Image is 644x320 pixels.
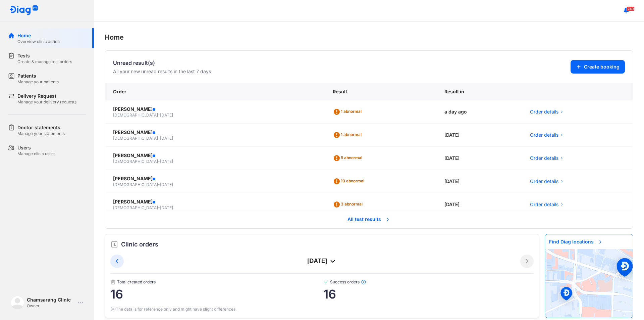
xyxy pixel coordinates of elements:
span: Clinic orders [121,240,158,249]
span: Order details [530,108,558,115]
img: logo [11,296,24,309]
div: [DATE] [436,170,522,193]
div: Result [325,83,436,100]
span: - [158,159,160,164]
div: Unread result(s) [113,59,211,67]
div: 5 abnormal [333,153,365,164]
div: 10 abnormal [333,176,367,187]
div: Create & manage test orders [17,59,72,64]
span: Order details [530,201,558,208]
div: Home [17,32,60,39]
span: - [158,205,160,210]
span: - [158,136,160,141]
div: Manage clinic users [17,151,55,156]
span: Success orders [323,279,534,285]
span: Order details [530,132,558,138]
div: Order [105,83,325,100]
div: All your new unread results in the last 7 days [113,68,211,75]
span: All test results [343,212,394,227]
span: Find Diag locations [545,234,607,249]
div: Doctor statements [17,124,65,131]
span: [DEMOGRAPHIC_DATA] [113,205,158,210]
div: Users [17,144,55,151]
img: checked-green.01cc79e0.svg [323,279,329,285]
div: [DATE] [436,147,522,170]
span: 240 [627,6,635,11]
img: order.5a6da16c.svg [110,240,118,248]
div: Tests [17,52,72,59]
div: [DATE] [436,193,522,216]
span: - [158,182,160,187]
span: [DATE] [160,205,173,210]
div: [DATE] [124,257,520,265]
div: 1 abnormal [333,106,364,117]
span: [DEMOGRAPHIC_DATA] [113,182,158,187]
div: [PERSON_NAME] [113,152,317,159]
div: [PERSON_NAME] [113,198,317,205]
img: info.7e716105.svg [361,279,366,285]
span: [DATE] [160,112,173,118]
span: 16 [110,287,323,301]
span: [DEMOGRAPHIC_DATA] [113,159,158,164]
div: Chamsarang Clinic [27,296,75,303]
span: [DATE] [160,182,173,187]
div: Manage your statements [17,131,65,136]
span: [DEMOGRAPHIC_DATA] [113,112,158,118]
div: [PERSON_NAME] [113,175,317,182]
div: 1 abnormal [333,130,364,140]
div: Result in [436,83,522,100]
div: [PERSON_NAME] [113,129,317,136]
button: Create booking [571,60,625,74]
div: Overview clinic action [17,39,60,44]
div: [DATE] [436,124,522,147]
span: Create booking [584,63,620,70]
img: document.50c4cfd0.svg [110,279,116,285]
div: (*)The data is for reference only and might have slight differences. [110,306,534,312]
span: Total created orders [110,279,323,285]
span: [DATE] [160,136,173,141]
div: Manage your patients [17,79,59,85]
img: logo [9,5,38,16]
div: Delivery Request [17,93,76,99]
span: Order details [530,178,558,185]
div: Owner [27,303,75,309]
span: Order details [530,155,558,162]
span: 16 [323,287,534,301]
div: Patients [17,73,59,79]
div: a day ago [436,100,522,124]
span: [DEMOGRAPHIC_DATA] [113,136,158,141]
span: - [158,112,160,118]
div: Home [105,32,633,42]
span: [DATE] [160,159,173,164]
div: 3 abnormal [333,199,365,210]
div: Manage your delivery requests [17,99,76,105]
div: [PERSON_NAME] [113,106,317,112]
